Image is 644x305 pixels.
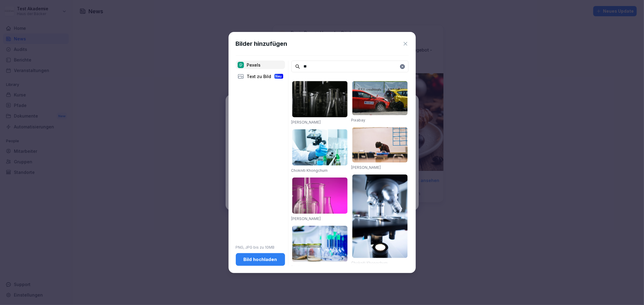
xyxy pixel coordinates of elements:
[291,120,321,124] a: [PERSON_NAME]
[291,265,306,269] a: Pixabay
[351,165,381,170] a: [PERSON_NAME]
[352,175,408,258] img: pexels-photo-2280547.jpeg
[351,261,388,265] a: Chokniti Khongchum
[352,81,408,115] img: crash-test-collision-60-km-h-distraction-163016.jpeg
[292,226,348,262] img: pexels-photo-248152.jpeg
[292,81,348,117] img: pexels-photo-1366942.jpeg
[291,168,328,173] a: Chokniti Khongchum
[236,39,287,48] h1: Bilder hinzufügen
[292,178,348,214] img: pexels-photo-1366944.jpeg
[238,62,244,68] img: pexels.png
[351,118,366,122] a: Pixabay
[236,72,285,80] div: Text zu Bild
[236,245,285,250] p: PNG, JPG bis zu 10MB
[236,253,285,266] button: Bild hochladen
[241,256,280,263] div: Bild hochladen
[274,74,283,79] div: Neu
[352,127,408,162] img: pexels-photo-3380743.jpeg
[291,216,321,221] a: [PERSON_NAME]
[292,129,348,165] img: pexels-photo-2280571.jpeg
[236,61,285,69] div: Pexels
